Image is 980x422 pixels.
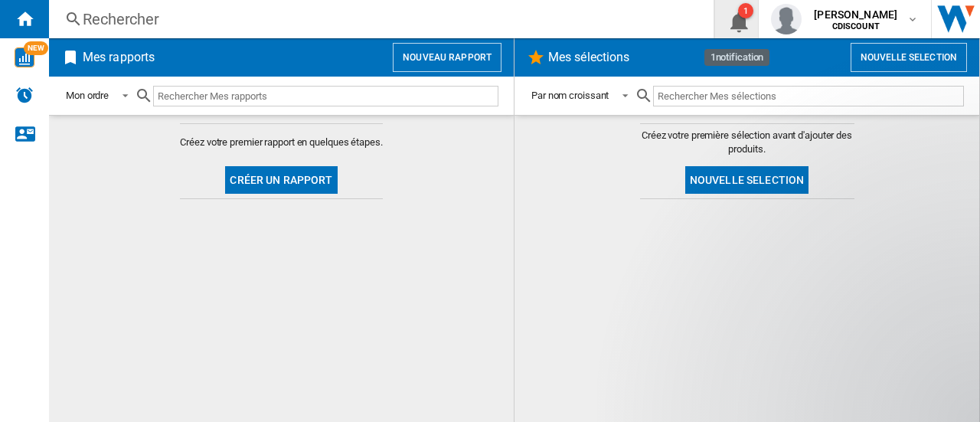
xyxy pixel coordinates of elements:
[851,43,967,72] button: Nouvelle selection
[83,8,674,30] div: Rechercher
[771,4,802,34] img: profile.jpg
[814,7,897,22] span: [PERSON_NAME]
[685,166,809,194] button: Nouvelle selection
[393,43,501,72] button: Nouveau rapport
[531,90,609,101] div: Par nom croissant
[225,166,337,194] button: Créer un rapport
[80,43,158,72] h2: Mes rapports
[640,129,854,156] span: Créez votre première sélection avant d'ajouter des produits.
[180,136,382,149] span: Créez votre premier rapport en quelques étapes.
[15,86,34,104] img: alerts-logo.svg
[653,86,964,106] input: Rechercher Mes sélections
[832,21,880,31] b: CDISCOUNT
[153,86,498,106] input: Rechercher Mes rapports
[66,90,109,101] div: Mon ordre
[15,47,34,67] img: wise-card.svg
[24,41,48,55] span: NEW
[738,3,753,18] div: 1
[545,43,632,72] h2: Mes sélections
